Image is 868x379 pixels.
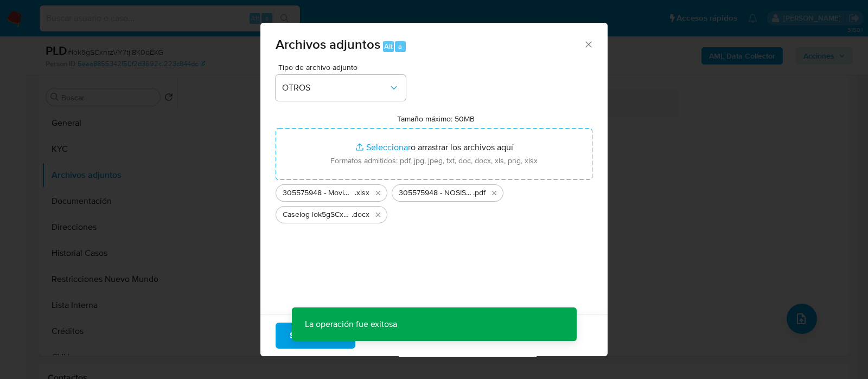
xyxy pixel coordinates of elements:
[278,63,409,71] span: Tipo de archivo adjunto
[283,209,352,220] span: Caselog lok5gSCxnrzVY7tjI8K0oEKG_2025_07_17_21_54_39
[276,180,592,223] ul: Archivos seleccionados
[276,75,406,101] button: OTROS
[372,208,385,221] button: Eliminar Caselog lok5gSCxnrzVY7tjI8K0oEKG_2025_07_17_21_54_39.docx
[583,39,593,49] button: Cerrar
[352,209,369,220] span: .docx
[355,188,369,198] span: .xlsx
[292,307,410,341] p: La operación fue exitosa
[398,41,402,52] span: a
[290,324,341,348] span: Subir archivo
[372,187,385,200] button: Eliminar 305575948 - Movimientos.xlsx
[283,188,355,198] span: 305575948 - Movimientos
[282,82,388,93] span: OTROS
[384,41,393,52] span: Alt
[374,324,409,348] span: Cancelar
[276,323,355,349] button: Subir archivo
[399,188,473,198] span: 305575948 - NOSIS_Manager_InformeIndividual_23958879954_620658_20250807105652
[488,187,501,200] button: Eliminar 305575948 - NOSIS_Manager_InformeIndividual_23958879954_620658_20250807105652.pdf
[397,114,475,124] label: Tamaño máximo: 50MB
[276,35,380,54] span: Archivos adjuntos
[473,188,486,198] span: .pdf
